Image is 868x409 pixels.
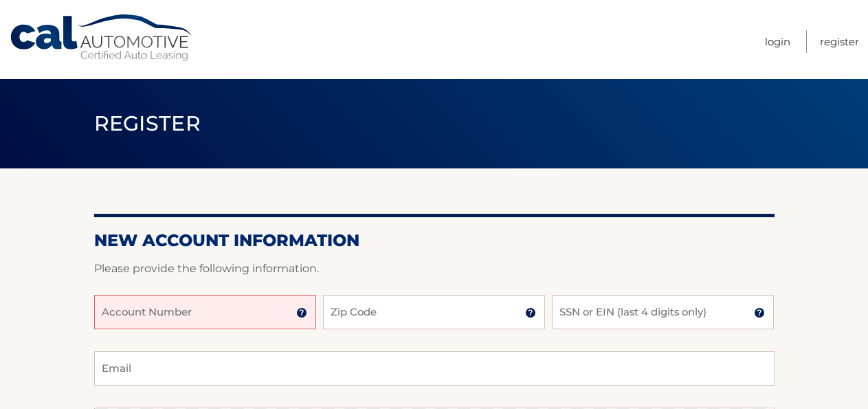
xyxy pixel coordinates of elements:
[552,295,774,329] input: SSN or EIN (last 4 digits only)
[525,307,536,318] img: tooltip.svg
[94,259,775,278] p: Please provide the following information.
[94,351,775,386] input: Email
[820,30,859,53] a: Register
[94,295,316,329] input: Account Number
[765,30,790,53] a: Login
[9,14,194,63] a: Cal Automotive
[94,111,201,136] span: Register
[323,295,545,329] input: Zip Code
[296,307,307,318] img: tooltip.svg
[94,230,775,251] h2: New Account Information
[754,307,765,318] img: tooltip.svg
